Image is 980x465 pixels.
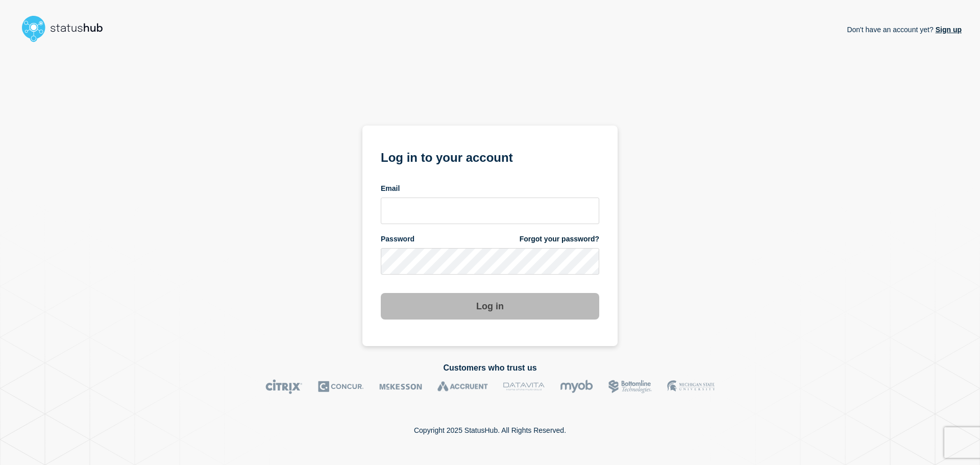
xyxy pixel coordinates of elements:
[265,379,303,394] img: Citrix logo
[520,234,599,244] a: Forgot your password?
[414,426,566,434] p: Copyright 2025 StatusHub. All Rights Reserved.
[437,379,488,394] img: Accruent logo
[379,379,422,394] img: McKesson logo
[381,184,400,193] span: Email
[381,198,599,224] input: email input
[847,17,962,42] p: Don't have an account yet?
[608,379,652,394] img: Bottomline logo
[503,379,545,394] img: DataVita logo
[18,12,115,45] img: StatusHub logo
[667,379,715,394] img: MSU logo
[934,26,962,34] a: Sign up
[560,379,593,394] img: myob logo
[318,379,364,394] img: Concur logo
[18,363,962,373] h2: Customers who trust us
[381,147,599,166] h1: Log in to your account
[381,293,599,320] button: Log in
[381,234,414,244] span: Password
[381,248,599,275] input: password input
